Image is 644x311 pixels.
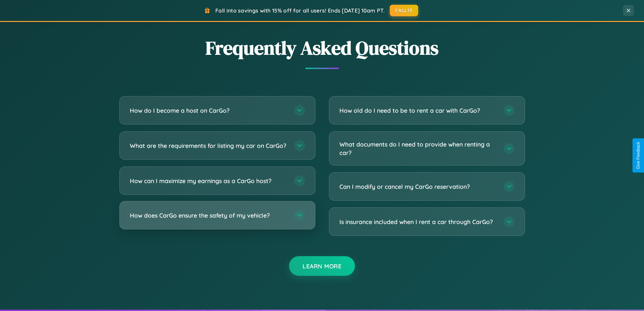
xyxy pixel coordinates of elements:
[339,218,497,226] h3: Is insurance included when I rent a car through CarGo?
[339,106,497,115] h3: How old do I need to be to rent a car with CarGo?
[339,182,497,191] h3: Can I modify or cancel my CarGo reservation?
[130,177,287,185] h3: How can I maximize my earnings as a CarGo host?
[339,140,497,157] h3: What documents do I need to provide when renting a car?
[215,7,385,14] span: Fall into savings with 15% off for all users! Ends [DATE] 10am PT.
[636,142,641,169] div: Give Feedback
[130,141,287,150] h3: What are the requirements for listing my car on CarGo?
[130,106,287,115] h3: How do I become a host on CarGo?
[119,35,525,61] h2: Frequently Asked Questions
[130,211,287,220] h3: How does CarGo ensure the safety of my vehicle?
[390,5,418,16] button: FALL15
[289,256,355,276] button: Learn More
